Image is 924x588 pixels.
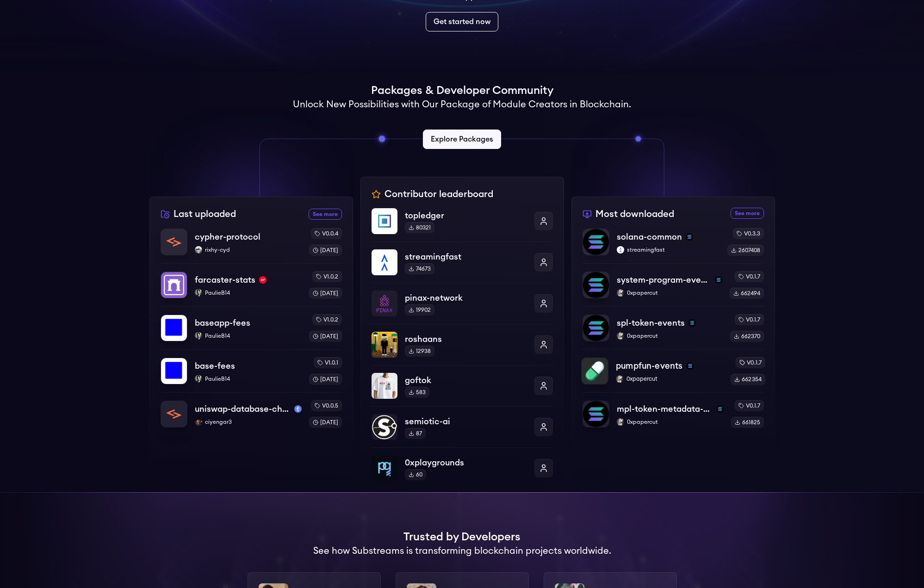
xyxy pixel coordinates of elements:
img: ciyengar3 [195,418,202,426]
img: solana [715,276,722,284]
p: base-fees [195,359,235,372]
p: system-program-events [617,273,711,286]
img: optimism [259,276,267,284]
div: 662354 [730,374,765,385]
h2: Unlock New Possibilities with Our Package of Module Creators in Blockchain. [293,98,631,111]
img: 0xplaygrounds [372,455,397,481]
a: topledgertopledger80321 [372,208,553,241]
img: PaulieB14 [195,332,202,340]
div: v1.0.2 [312,271,342,282]
img: 0xpapercut [617,332,624,340]
img: solana-common [583,229,609,255]
img: pumpfun-events [582,358,608,384]
img: goftok [372,373,397,399]
div: 19902 [405,304,434,316]
h2: See how Substreams is transforming blockchain projects worldwide. [313,545,611,557]
div: [DATE] [309,374,342,385]
p: pumpfun-events [616,359,682,372]
img: roshaans [372,332,397,358]
a: Get started now [426,12,498,31]
img: rixhy-cyd [195,246,202,254]
a: cypher-protocolcypher-protocolrixhy-cydrixhy-cydv0.0.4[DATE] [161,228,342,263]
p: spl-token-events [617,316,685,329]
p: streamingfast [405,250,527,263]
div: v0.1.7 [735,357,765,368]
p: uniswap-database-changes-mainnet [195,402,291,415]
p: 0xpapercut [617,418,724,426]
a: pumpfun-eventspumpfun-eventssolana0xpapercut0xpapercutv0.1.7662354 [581,349,765,392]
p: solana-common [617,230,682,243]
img: spl-token-events [583,315,609,341]
img: pinax-network [372,291,397,316]
img: 0xpapercut [617,418,624,426]
h1: Trusted by Developers [403,530,521,545]
p: 0xplaygrounds [405,456,527,469]
p: roshaans [405,333,527,346]
img: system-program-events [583,272,609,298]
p: farcaster-stats [195,273,255,286]
div: v0.3.3 [733,228,764,239]
p: semiotic-ai [405,415,527,428]
img: 0xpapercut [616,375,623,383]
a: goftokgoftok583 [372,365,553,406]
div: 87 [405,428,426,439]
a: roshaansroshaans12938 [372,324,553,365]
img: cypher-protocol [161,229,187,255]
img: mpl-token-metadata-events [583,401,609,427]
div: 2607408 [727,245,764,256]
a: uniswap-database-changes-mainnetuniswap-database-changes-mainnetmainnetciyengar3ciyengar3v0.0.5[D... [161,392,342,428]
a: baseapp-feesbaseapp-feesPaulieB14PaulieB14v1.0.2[DATE] [161,306,342,349]
a: spl-token-eventsspl-token-eventssolana0xpapercut0xpapercutv0.1.7662370 [583,306,764,349]
p: 0xpapercut [617,289,722,297]
div: v0.0.4 [311,228,342,239]
a: mpl-token-metadata-eventsmpl-token-metadata-eventssolana0xpapercut0xpapercutv0.1.7661825 [583,392,764,428]
p: ciyengar3 [195,418,302,426]
p: baseapp-fees [195,316,250,329]
a: streamingfaststreamingfast74673 [372,241,553,283]
div: 80321 [405,222,434,233]
a: See more recently uploaded packages [309,209,342,220]
div: [DATE] [309,417,342,428]
img: base-fees [161,358,187,384]
img: PaulieB14 [195,289,202,297]
img: baseapp-fees [161,315,187,341]
a: 0xplaygrounds0xplaygrounds60 [372,447,553,481]
div: v1.0.1 [314,357,342,368]
div: 12938 [405,346,434,357]
div: 661825 [731,417,764,428]
div: [DATE] [309,245,342,256]
div: 583 [405,387,429,398]
p: streamingfast [617,246,720,254]
div: 662494 [730,288,764,299]
img: mainnet [294,405,302,413]
a: solana-commonsolana-commonsolanastreamingfaststreamingfastv0.3.32607408 [583,228,764,263]
div: [DATE] [309,288,342,299]
p: topledger [405,209,527,222]
a: Explore Packages [423,130,501,149]
p: PaulieB14 [195,289,302,297]
p: mpl-token-metadata-events [617,402,713,415]
img: solana [686,362,694,370]
a: farcaster-statsfarcaster-statsoptimismPaulieB14PaulieB14v1.0.2[DATE] [161,263,342,306]
img: semiotic-ai [372,414,397,440]
img: topledger [372,208,397,234]
p: cypher-protocol [195,230,260,243]
div: v0.0.5 [311,400,342,411]
a: base-feesbase-feesPaulieB14PaulieB14v1.0.1[DATE] [161,349,342,392]
p: 0xpapercut [617,332,723,340]
img: streamingfast [372,249,397,275]
a: system-program-eventssystem-program-eventssolana0xpapercut0xpapercutv0.1.7662494 [583,263,764,306]
div: v0.1.7 [735,400,764,411]
p: goftok [405,374,527,387]
a: See more most downloaded packages [731,208,764,219]
div: v0.1.7 [735,271,764,282]
img: solana [686,233,693,241]
p: 0xpapercut [616,375,723,383]
img: PaulieB14 [195,375,202,383]
img: 0xpapercut [617,289,624,297]
img: solana [716,405,724,413]
div: v1.0.2 [312,314,342,325]
a: pinax-networkpinax-network19902 [372,283,553,324]
p: PaulieB14 [195,332,302,340]
img: uniswap-database-changes-mainnet [161,401,187,427]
